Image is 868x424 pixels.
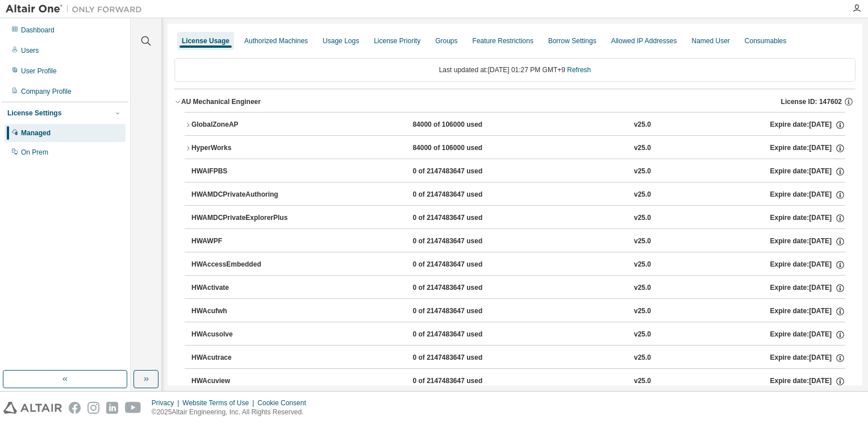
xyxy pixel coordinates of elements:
[473,36,533,45] div: Feature Restrictions
[374,36,420,45] div: License Priority
[634,190,651,200] div: v25.0
[181,97,261,106] div: AU Mechanical Engineer
[634,330,651,340] div: v25.0
[634,143,651,153] div: v25.0
[174,89,856,114] button: AU Mechanical EngineerLicense ID: 147602
[191,346,845,371] button: HWAcutrace0 of 2147483647 usedv25.0Expire date:[DATE]
[191,159,845,184] button: HWAIFPBS0 of 2147483647 usedv25.0Expire date:[DATE]
[257,398,312,408] div: Cookie Consent
[191,182,845,207] button: HWAMDCPrivateAuthoring0 of 2147483647 usedv25.0Expire date:[DATE]
[191,276,845,301] button: HWActivate0 of 2147483647 usedv25.0Expire date:[DATE]
[182,398,257,408] div: Website Terms of Use
[611,36,677,45] div: Allowed IP Addresses
[191,353,294,363] div: HWAcutrace
[191,299,845,324] button: HWAcufwh0 of 2147483647 usedv25.0Expire date:[DATE]
[634,120,651,130] div: v25.0
[634,353,651,363] div: v25.0
[691,36,729,45] div: Named User
[191,190,294,200] div: HWAMDCPrivateAuthoring
[323,36,359,45] div: Usage Logs
[191,330,294,340] div: HWAcusolve
[191,376,294,386] div: HWAcuview
[152,408,313,417] p: © 2025 Altair Engineering, Inc. All Rights Reserved.
[191,206,845,231] button: HWAMDCPrivateExplorerPlus0 of 2147483647 usedv25.0Expire date:[DATE]
[191,229,845,254] button: HWAWPF0 of 2147483647 usedv25.0Expire date:[DATE]
[185,136,845,161] button: HyperWorks84000 of 106000 usedv25.0Expire date:[DATE]
[770,260,845,270] div: Expire date: [DATE]
[174,58,856,82] div: Last updated at: [DATE] 01:27 PM GMT+9
[21,148,48,157] div: On Prem
[770,213,845,223] div: Expire date: [DATE]
[191,213,294,223] div: HWAMDCPrivateExplorerPlus
[412,213,515,223] div: 0 of 2147483647 used
[412,190,515,200] div: 0 of 2147483647 used
[567,66,591,74] a: Refresh
[21,46,39,55] div: Users
[781,97,842,106] span: License ID: 147602
[634,260,651,270] div: v25.0
[770,306,845,317] div: Expire date: [DATE]
[185,113,845,138] button: GlobalZoneAP84000 of 106000 usedv25.0Expire date:[DATE]
[69,402,81,414] img: facebook.svg
[634,167,651,177] div: v25.0
[770,376,845,386] div: Expire date: [DATE]
[634,236,651,247] div: v25.0
[21,66,57,76] div: User Profile
[412,353,515,363] div: 0 of 2147483647 used
[412,306,515,317] div: 0 of 2147483647 used
[745,36,786,45] div: Consumables
[412,143,515,153] div: 84000 of 106000 used
[770,167,845,177] div: Expire date: [DATE]
[770,143,845,153] div: Expire date: [DATE]
[412,167,515,177] div: 0 of 2147483647 used
[770,236,845,247] div: Expire date: [DATE]
[412,330,515,340] div: 0 of 2147483647 used
[152,398,182,408] div: Privacy
[191,306,294,317] div: HWAcufwh
[3,402,62,414] img: altair_logo.svg
[412,236,515,247] div: 0 of 2147483647 used
[770,190,845,200] div: Expire date: [DATE]
[21,128,51,138] div: Managed
[435,36,457,45] div: Groups
[634,283,651,293] div: v25.0
[21,87,72,96] div: Company Profile
[125,402,141,414] img: youtube.svg
[770,353,845,363] div: Expire date: [DATE]
[634,376,651,386] div: v25.0
[634,306,651,317] div: v25.0
[770,283,845,293] div: Expire date: [DATE]
[770,120,845,130] div: Expire date: [DATE]
[244,36,308,45] div: Authorized Machines
[770,330,845,340] div: Expire date: [DATE]
[191,252,845,277] button: HWAccessEmbedded0 of 2147483647 usedv25.0Expire date:[DATE]
[191,322,845,347] button: HWAcusolve0 of 2147483647 usedv25.0Expire date:[DATE]
[634,213,651,223] div: v25.0
[7,109,61,118] div: License Settings
[87,402,99,414] img: instagram.svg
[191,120,294,130] div: GlobalZoneAP
[6,3,148,15] img: Altair One
[191,167,294,177] div: HWAIFPBS
[412,283,515,293] div: 0 of 2147483647 used
[106,402,118,414] img: linkedin.svg
[191,236,294,247] div: HWAWPF
[412,260,515,270] div: 0 of 2147483647 used
[191,283,294,293] div: HWActivate
[191,260,294,270] div: HWAccessEmbedded
[548,36,596,45] div: Borrow Settings
[191,369,845,394] button: HWAcuview0 of 2147483647 usedv25.0Expire date:[DATE]
[412,120,515,130] div: 84000 of 106000 used
[191,143,294,153] div: HyperWorks
[412,376,515,386] div: 0 of 2147483647 used
[182,36,229,45] div: License Usage
[21,26,55,35] div: Dashboard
